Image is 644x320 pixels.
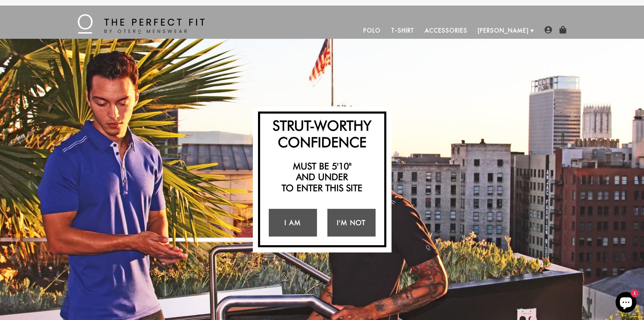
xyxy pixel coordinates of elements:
[473,22,534,39] a: [PERSON_NAME]
[559,26,567,34] img: shopping-bag-icon.png
[327,209,376,237] a: I'm Not
[264,161,381,193] h2: Must be 5'10" and under to enter this site
[358,22,386,39] a: Polo
[78,14,205,34] img: The Perfect Fit - by Otero Menswear - Logo
[420,22,472,39] a: Accessories
[544,26,552,34] img: user-account-icon.png
[386,22,420,39] a: T-Shirt
[264,117,381,150] h2: Strut-Worthy Confidence
[269,209,317,237] a: I Am
[613,292,638,314] inbox-online-store-chat: Shopify online store chat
